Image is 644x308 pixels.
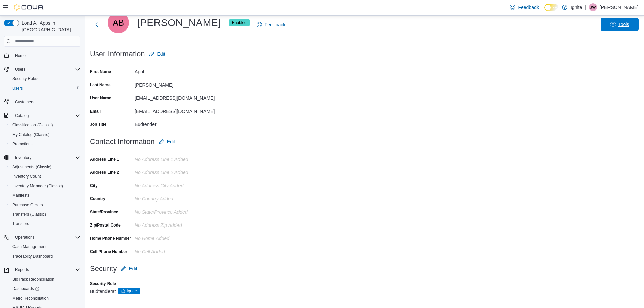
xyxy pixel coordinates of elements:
[12,141,33,147] span: Promotions
[589,3,597,11] div: Joshua Woodham
[135,180,225,188] div: No Address City added
[90,183,98,188] label: City
[113,12,124,33] span: AB
[1,153,83,162] button: Inventory
[12,193,29,198] span: Manifests
[7,181,83,191] button: Inventory Manager (Classic)
[7,293,83,303] button: Metrc Reconciliation
[12,153,80,162] span: Inventory
[9,243,80,251] span: Cash Management
[7,252,83,261] button: Traceabilty Dashboard
[9,220,80,228] span: Transfers
[9,191,80,199] span: Manifests
[9,140,35,148] a: Promotions
[1,65,83,74] button: Users
[135,233,225,241] div: No Home added
[7,200,83,210] button: Purchase Orders
[9,121,56,129] a: Classification (Classic)
[12,244,46,250] span: Cash Management
[90,209,118,215] label: State/Province
[7,162,83,172] button: Adjustments (Classic)
[15,267,29,273] span: Reports
[90,18,103,31] button: Next
[12,202,43,208] span: Purchase Orders
[90,109,101,114] label: Email
[9,210,49,218] a: Transfers (Classic)
[90,122,106,127] label: Job Title
[507,1,541,14] a: Feedback
[90,82,111,88] label: Last Name
[590,3,596,11] span: JW
[12,277,54,282] span: BioTrack Reconciliation
[1,111,83,120] button: Catalog
[12,233,38,241] button: Operations
[12,174,41,179] span: Inventory Count
[518,4,539,11] span: Feedback
[9,121,80,129] span: Classification (Classic)
[9,252,55,260] a: Traceabilty Dashboard
[12,76,38,81] span: Security Roles
[90,157,119,162] label: Address Line 1
[9,84,25,92] a: Users
[12,132,50,137] span: My Catalog (Classic)
[135,246,225,254] div: No Cell added
[9,252,80,260] span: Traceabilty Dashboard
[12,122,53,128] span: Classification (Classic)
[600,3,639,11] p: [PERSON_NAME]
[12,98,37,106] a: Customers
[9,131,52,139] a: My Catalog (Classic)
[7,191,83,200] button: Manifests
[146,47,168,61] button: Edit
[157,51,165,57] span: Edit
[7,172,83,181] button: Inventory Count
[12,164,51,170] span: Adjustments (Classic)
[135,193,225,202] div: No Country Added
[7,275,83,284] button: BioTrack Reconciliation
[9,275,57,283] a: BioTrack Reconciliation
[9,163,54,171] a: Adjustments (Classic)
[9,131,80,139] span: My Catalog (Classic)
[254,18,288,31] a: Feedback
[12,295,49,301] span: Metrc Reconciliation
[601,18,639,31] button: Tools
[90,222,121,228] label: Zip/Postal Code
[9,182,80,190] span: Inventory Manager (Classic)
[90,196,105,202] label: Country
[118,262,140,276] button: Edit
[7,84,83,93] button: Users
[12,112,80,120] span: Catalog
[108,12,250,33] div: [PERSON_NAME]
[90,50,145,58] h3: User Information
[135,207,225,215] div: No State/Province Added
[15,155,31,160] span: Inventory
[90,236,131,241] label: Home Phone Number
[7,139,83,149] button: Promotions
[9,182,66,190] a: Inventory Manager (Classic)
[127,288,137,294] span: Ignite
[1,265,83,275] button: Reports
[7,284,83,293] a: Dashboards
[12,51,80,60] span: Home
[156,135,178,148] button: Edit
[544,4,558,11] input: Dark Mode
[12,86,23,91] span: Users
[9,84,80,92] span: Users
[232,20,247,26] span: Enabled
[12,286,39,291] span: Dashboards
[19,20,80,33] span: Load All Apps in [GEOGRAPHIC_DATA]
[90,265,117,273] h3: Security
[15,67,25,72] span: Users
[90,249,127,254] label: Cell Phone Number
[12,212,46,217] span: Transfers (Classic)
[9,172,80,181] span: Inventory Count
[7,242,83,252] button: Cash Management
[135,167,225,175] div: No Address Line 2 added
[9,172,44,181] a: Inventory Count
[618,21,629,28] span: Tools
[1,233,83,242] button: Operations
[9,285,42,293] a: Dashboards
[90,281,116,286] label: Security Role
[7,120,83,130] button: Classification (Classic)
[90,69,111,74] label: First Name
[135,220,225,228] div: No Address Zip added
